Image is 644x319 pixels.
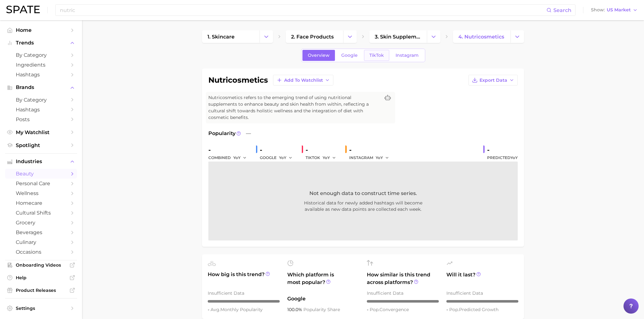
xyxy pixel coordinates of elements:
span: wellness [16,190,66,196]
a: by Category [5,50,77,60]
span: Google [287,295,359,303]
span: YoY [376,155,383,160]
abbr: popularity index [370,307,379,312]
span: YoY [233,155,241,160]
a: beverages [5,227,77,237]
span: Add to Watchlist [284,78,323,83]
span: - [446,307,449,312]
button: Export Data [468,75,518,86]
a: Hashtags [5,70,77,80]
span: Nutricosmetics refers to the emerging trend of using nutritional supplements to enhance beauty an... [208,94,380,121]
div: Insufficient Data [367,289,439,297]
a: Google [336,50,363,61]
a: cultural shifts [5,208,77,218]
a: wellness [5,188,77,198]
div: combined [208,154,251,162]
span: cultural shifts [16,210,66,216]
span: 3. skin supplements [375,34,421,40]
button: Change Category [343,30,357,43]
button: Industries [5,157,77,166]
a: Hashtags [5,105,77,115]
span: convergence [370,307,409,312]
span: Google [341,53,358,58]
div: - [306,145,340,155]
span: - [367,307,370,312]
a: Instagram [390,50,424,61]
span: Home [16,27,66,33]
a: Product Releases [5,286,77,295]
abbr: average [211,307,220,312]
button: YoY [233,154,247,162]
div: Insufficient Data [446,289,518,297]
button: YoY [323,154,336,162]
span: US Market [607,8,631,12]
div: - [349,145,393,155]
span: homecare [16,200,66,206]
button: Change Category [259,30,273,43]
span: by Category [16,97,66,103]
button: Change Category [427,30,440,43]
span: occasions [16,249,66,255]
span: grocery [16,220,66,226]
span: predicted growth [449,307,498,312]
img: SPATE [6,6,40,13]
span: - [208,307,211,312]
a: Settings [5,304,77,313]
a: Onboarding Videos [5,260,77,270]
span: beauty [16,171,66,177]
span: YoY [279,155,286,160]
a: 2. face products [286,30,343,43]
span: Help [16,275,66,281]
div: – / 10 [367,300,439,303]
button: Add to Watchlist [273,75,333,86]
a: Help [5,273,77,282]
span: Which platform is most popular? [287,271,359,292]
span: 100.0% [287,307,303,312]
span: personal care [16,180,66,186]
button: Change Category [510,30,524,43]
span: Brands [16,85,66,90]
span: popularity share [303,307,340,312]
span: How big is this trend? [208,271,280,286]
span: Not enough data to construct time series. [309,190,417,197]
a: beauty [5,169,77,179]
span: Export Data [480,78,507,83]
a: personal care [5,179,77,188]
span: Popularity [208,130,236,137]
span: 2. face products [291,34,334,40]
a: homecare [5,198,77,208]
span: — [246,130,251,137]
span: culinary [16,239,66,245]
a: 1. skincare [202,30,259,43]
div: Insufficient Data [208,289,280,297]
a: Posts [5,115,77,124]
span: Ingredients [16,62,66,68]
button: YoY [376,154,389,162]
span: beverages [16,229,66,235]
a: Home [5,25,77,35]
button: Brands [5,83,77,92]
span: My Watchlist [16,129,66,135]
span: How similar is this trend across platforms? [367,271,439,286]
span: Posts [16,116,66,122]
div: – / 10 [208,300,280,303]
a: My Watchlist [5,127,77,137]
span: Spotlight [16,142,66,148]
span: YoY [510,155,518,160]
span: Industries [16,159,66,164]
span: Historical data for newly added hashtags will become available as new data points are collected e... [262,200,464,212]
button: YoY [279,154,293,162]
div: – / 10 [446,300,518,303]
span: Trends [16,40,66,46]
span: Product Releases [16,287,66,293]
span: Show [591,8,605,12]
a: Ingredients [5,60,77,70]
a: grocery [5,218,77,227]
span: Hashtags [16,72,66,78]
button: ShowUS Market [589,6,639,14]
a: 4. nutricosmetics [453,30,510,43]
a: culinary [5,237,77,247]
span: 1. skincare [207,34,235,40]
span: monthly popularity [211,307,263,312]
span: Predicted [487,154,518,162]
